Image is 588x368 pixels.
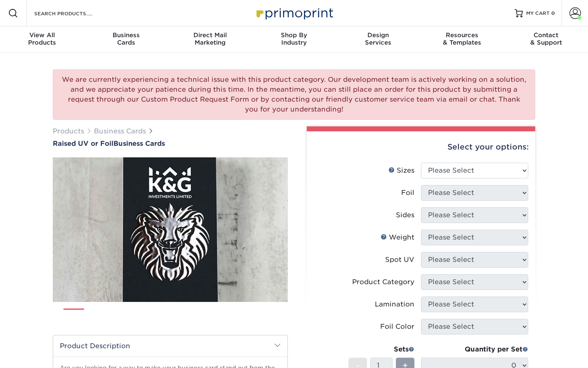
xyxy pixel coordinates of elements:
a: Direct MailMarketing [168,26,252,53]
h1: Business Cards [53,140,288,147]
img: Business Cards 03 [119,305,139,326]
div: Product Category [352,277,414,287]
div: Weight [381,233,414,242]
img: Primoprint [253,4,335,22]
div: Industry [252,31,336,46]
a: BusinessCards [84,26,168,53]
img: Business Cards 02 [91,305,112,326]
span: Contact [504,31,588,39]
span: Design [336,31,420,39]
a: Contact& Support [504,26,588,53]
a: Raised UV or FoilBusiness Cards [53,140,288,147]
input: SEARCH PRODUCTS..... [33,8,114,18]
span: Resources [420,31,504,39]
span: MY CART [526,10,550,17]
div: & Support [504,31,588,46]
span: Shop By [252,31,336,39]
h2: Product Description [53,335,287,356]
span: Direct Mail [168,31,252,39]
div: Sets [348,344,414,354]
div: Services [336,31,420,46]
img: Business Cards 05 [174,305,195,326]
div: & Templates [420,31,504,46]
a: DesignServices [336,26,420,53]
img: Business Cards 08 [257,305,278,326]
img: Business Cards 07 [229,305,250,326]
span: 0 [551,10,555,16]
a: Business Cards [94,127,146,135]
div: Quantity per Set [421,344,528,354]
div: Sides [396,210,414,220]
div: Foil Color [380,322,414,332]
img: Raised UV or Foil 01 [53,112,288,347]
span: Raised UV or Foil [53,140,113,147]
a: Products [53,127,84,135]
img: Business Cards 04 [146,305,167,326]
img: Business Cards 01 [64,306,84,326]
div: Foil [401,188,414,198]
img: Business Cards 06 [202,305,222,326]
a: Resources& Templates [420,26,504,53]
div: Marketing [168,31,252,46]
iframe: Google Customer Reviews [2,343,70,365]
div: Spot UV [385,255,414,265]
a: Shop ByIndustry [252,26,336,53]
div: Lamination [375,299,414,309]
div: Cards [84,31,168,46]
div: We are currently experiencing a technical issue with this product category. Our development team ... [53,69,535,120]
div: Select your options: [313,131,529,163]
span: Business [84,31,168,39]
div: Sizes [388,166,414,176]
